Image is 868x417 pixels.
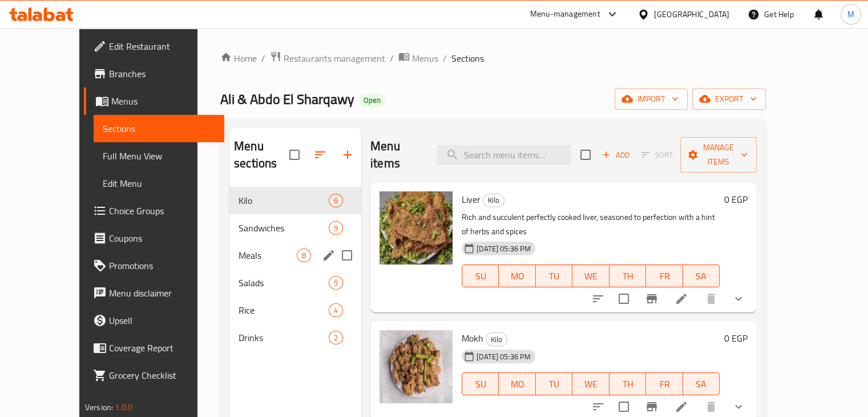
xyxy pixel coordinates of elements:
[472,243,535,254] span: [DATE] 05:36 PM
[724,191,748,207] h6: 0 EGP
[654,8,729,21] div: [GEOGRAPHIC_DATA]
[239,221,329,235] div: Sandwiches
[239,194,329,207] span: Kilo
[115,400,132,415] span: 1.0.0
[689,141,748,169] span: Manage items
[412,51,438,65] span: Menus
[94,142,224,170] a: Full Menu View
[220,51,257,65] a: Home
[109,259,215,272] span: Promotions
[270,51,385,66] a: Restaurants management
[84,197,224,224] a: Choice Groups
[483,194,504,207] span: Kilo
[462,191,481,208] span: Liver
[359,95,385,105] span: Open
[109,204,215,218] span: Choice Groups
[359,94,385,107] div: Open
[701,92,757,106] span: export
[229,269,361,296] div: Salads5
[103,149,215,163] span: Full Menu View
[462,372,499,395] button: SU
[462,330,483,347] span: Mokh
[261,51,265,65] li: /
[398,51,438,66] a: Menus
[334,141,361,169] button: Add section
[329,305,342,316] span: 4
[282,143,306,167] span: Select all sections
[462,210,720,239] p: Rich and succulent perfectly cooked liver, seasoned to perfection with a hint of herbs and spices
[634,146,680,164] span: Select section first
[486,332,507,346] div: Kilo
[84,362,224,389] a: Grocery Checklist
[380,330,453,403] img: Mokh
[540,376,568,392] span: TU
[103,177,215,190] span: Edit Menu
[646,372,683,395] button: FR
[646,264,683,287] button: FR
[103,122,215,135] span: Sections
[229,242,361,269] div: Meals8edit
[329,278,342,288] span: 5
[229,296,361,324] div: Rice4
[109,67,215,81] span: Branches
[390,51,394,65] li: /
[220,51,766,66] nav: breadcrumb
[239,276,329,290] span: Salads
[688,268,715,284] span: SA
[297,250,310,261] span: 8
[329,331,343,344] div: items
[239,331,329,344] span: Drinks
[847,8,854,21] span: M
[94,115,224,142] a: Sections
[84,87,224,115] a: Menus
[609,264,646,287] button: TH
[84,334,224,362] a: Coverage Report
[472,351,535,362] span: [DATE] 05:36 PM
[239,303,329,317] span: Rice
[284,51,385,65] span: Restaurants management
[329,195,342,206] span: 6
[597,146,634,164] span: Add item
[486,333,507,346] span: Kilo
[609,372,646,395] button: TH
[624,92,679,106] span: import
[540,268,568,284] span: TU
[680,137,757,173] button: Manage items
[84,224,224,252] a: Coupons
[306,141,334,169] span: Sort sections
[329,223,342,234] span: 9
[503,376,531,392] span: MO
[109,341,215,355] span: Coverage Report
[111,94,215,108] span: Menus
[467,376,494,392] span: SU
[675,292,688,306] a: Edit menu item
[320,247,337,264] button: edit
[109,231,215,245] span: Coupons
[499,264,535,287] button: MO
[530,7,600,21] div: Menu-management
[467,268,494,284] span: SU
[229,187,361,214] div: Kilo6
[688,376,715,392] span: SA
[220,86,354,112] span: Ali & Abdo El Sharqawy
[84,307,224,334] a: Upsell
[84,60,224,87] a: Branches
[572,264,609,287] button: WE
[615,89,688,110] button: import
[597,146,634,164] button: Add
[234,138,289,172] h2: Menu sections
[612,287,636,311] span: Select to update
[109,39,215,53] span: Edit Restaurant
[229,182,361,356] nav: Menu sections
[239,248,297,262] span: Meals
[370,138,423,172] h2: Menu items
[675,400,688,414] a: Edit menu item
[329,332,342,343] span: 2
[499,372,535,395] button: MO
[614,376,641,392] span: TH
[329,303,343,317] div: items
